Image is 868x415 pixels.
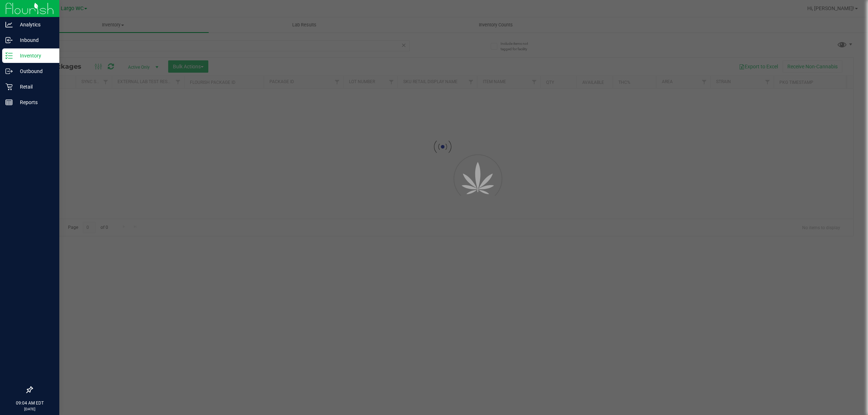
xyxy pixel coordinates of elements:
[13,51,56,60] p: Inventory
[13,67,56,76] p: Outbound
[5,99,13,106] inline-svg: Reports
[13,20,56,29] p: Analytics
[5,83,13,90] inline-svg: Retail
[5,37,13,44] inline-svg: Inbound
[13,36,56,44] p: Inbound
[13,98,56,107] p: Reports
[5,68,13,75] inline-svg: Outbound
[3,406,56,412] p: [DATE]
[3,400,56,406] p: 09:04 AM EDT
[5,52,13,59] inline-svg: Inventory
[5,21,13,28] inline-svg: Analytics
[13,82,56,91] p: Retail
